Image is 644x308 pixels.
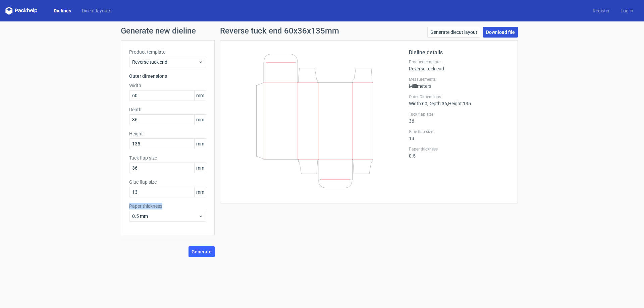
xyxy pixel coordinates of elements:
label: Depth [129,106,206,113]
label: Width [129,82,206,89]
span: Reverse tuck end [132,59,198,65]
span: Width : 60 [409,101,427,106]
button: Generate [189,246,215,257]
label: Outer Dimensions [409,94,509,100]
a: Download file [483,27,518,38]
label: Tuck flap size [129,155,206,161]
div: 36 [409,112,509,124]
label: Measurements [409,77,509,82]
label: Height [129,130,206,137]
span: mm [194,139,206,149]
h2: Dieline details [409,49,509,57]
h1: Generate new dieline [121,27,523,35]
a: Register [587,7,615,14]
label: Paper thickness [409,146,509,152]
a: Generate diecut layout [427,27,480,38]
span: , Height : 135 [447,101,471,106]
div: 0.5 [409,146,509,159]
a: Log in [615,7,639,14]
span: mm [194,90,206,101]
a: Dielines [48,7,76,14]
div: 13 [409,129,509,141]
label: Paper thickness [129,203,206,209]
span: , Depth : 36 [427,101,447,106]
label: Glue flap size [129,179,206,185]
div: Millimeters [409,77,509,89]
label: Product template [409,59,509,65]
div: Reverse tuck end [409,59,509,71]
label: Glue flap size [409,129,509,134]
span: 0.5 mm [132,213,198,220]
label: Product template [129,49,206,55]
h1: Reverse tuck end 60x36x135mm [220,27,339,35]
span: mm [194,187,206,197]
label: Tuck flap size [409,112,509,117]
span: mm [194,163,206,173]
span: Generate [192,249,212,254]
a: Diecut layouts [76,7,117,14]
h3: Outer dimensions [129,73,206,79]
span: mm [194,115,206,125]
